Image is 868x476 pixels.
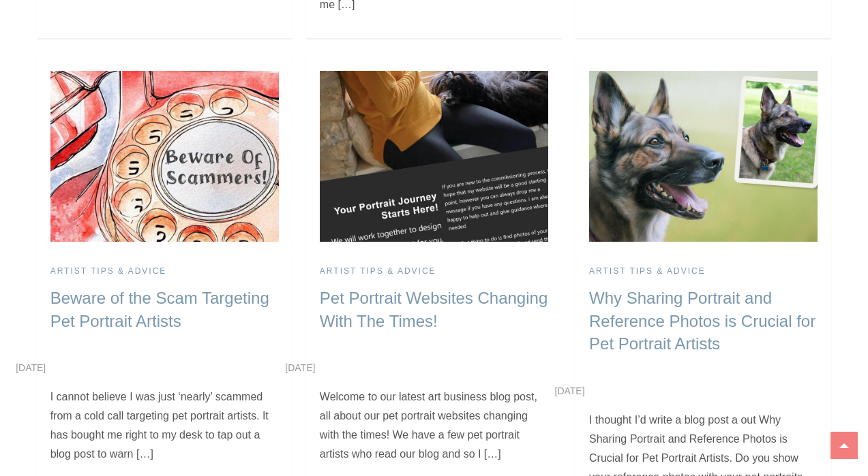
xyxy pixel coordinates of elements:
a: [DATE] [16,362,46,373]
img: Beware of the Scam Targeting Pet Portrait Artists [50,71,279,242]
a: Artist Tips & Advice [50,266,167,277]
a: [DATE] [285,362,315,373]
a: Artist Tips & Advice [589,266,706,277]
a: Beware of the Scam Targeting Pet Portrait Artists [50,289,269,330]
a: Artist Tips & Advice [320,266,436,277]
img: Why Sharing Portrait and Reference Photos is Crucial for Pet Portrait Artists [589,71,818,242]
img: Pet Portrait Websites Changing With The Times! [320,71,548,242]
p: I cannot believe I was just ‘nearly’ scammed from a cold call targeting pet portrait artists. It ... [50,387,279,464]
a: Why Sharing Portrait and Reference Photos is Crucial for Pet Portrait Artists [589,289,815,353]
a: Pet Portrait Websites Changing With The Times! [320,289,548,330]
a: [DATE] [555,385,585,396]
p: Welcome to our latest art business blog post, all about our pet portrait websites changing with t... [320,387,548,464]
